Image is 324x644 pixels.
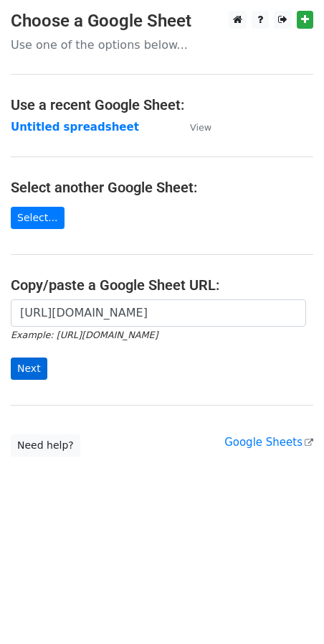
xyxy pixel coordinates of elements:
a: Select... [11,207,65,229]
a: Google Sheets [224,436,313,449]
a: View [176,121,211,134]
input: Paste your Google Sheet URL here [11,299,306,327]
p: Use one of the options below... [11,37,313,52]
a: Need help? [11,434,80,457]
h4: Use a recent Google Sheet: [11,96,313,113]
small: View [190,122,211,133]
a: Untitled spreadsheet [11,121,139,134]
h4: Select another Google Sheet: [11,179,313,196]
input: Next [11,358,47,380]
h4: Copy/paste a Google Sheet URL: [11,276,313,294]
h3: Choose a Google Sheet [11,11,313,32]
small: Example: [URL][DOMAIN_NAME] [11,330,158,340]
